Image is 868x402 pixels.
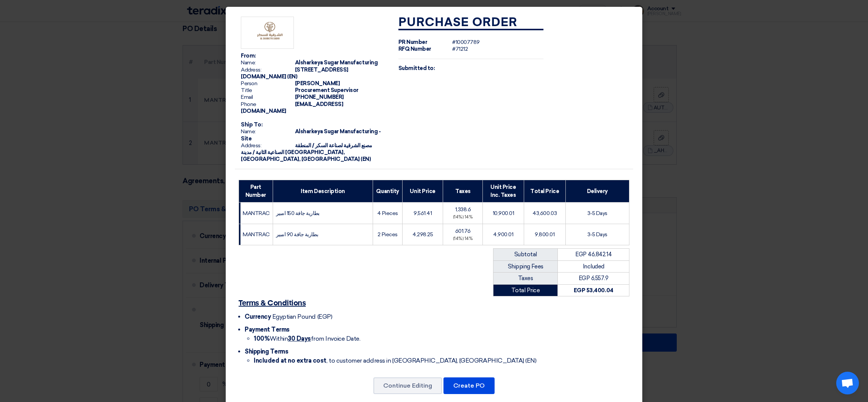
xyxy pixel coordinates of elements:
span: #10007789 [452,39,480,45]
span: 1,338.6 [455,206,471,213]
td: Shipping Fees [493,260,558,273]
span: 2 Pieces [378,231,397,238]
u: 30 Days [288,335,311,342]
span: EGP 6,557.9 [579,275,609,282]
span: Title [241,87,294,94]
strong: Ship To: [241,122,262,128]
span: Procurement Supervisor [295,87,359,93]
span: Address: [241,142,294,149]
span: Within from Invoice Date. [254,335,360,342]
span: Shipping Terms [245,348,288,355]
span: [EMAIL_ADDRESS][DOMAIN_NAME] [241,101,343,114]
span: 4,298.25 [412,231,433,238]
strong: EGP 53,400.04 [574,287,614,294]
td: Total Price [493,284,558,296]
td: EGP 46,842.14 [558,249,629,261]
button: Create PO [443,377,495,394]
td: Taxes [493,273,558,285]
td: Subtotal [493,249,558,261]
span: Name: [241,128,294,135]
img: Company Logo [241,17,294,49]
span: Payment Terms [245,326,290,333]
span: 4,900.01 [493,231,513,238]
span: Person [241,80,294,87]
span: Egyptian Pound (EGP) [272,313,332,320]
span: 601.76 [455,228,471,234]
span: بطارية جافة 90 امبير [276,231,318,238]
strong: Purchase Order [398,17,517,29]
th: Unit Price [402,180,443,203]
button: Continue Editing [373,377,442,394]
strong: Included at no extra cost [254,357,326,364]
div: (14%) 14% [446,236,479,242]
span: 43,600.03 [532,210,557,217]
td: MANTRAC [239,203,273,224]
th: Taxes [443,180,483,203]
span: [PERSON_NAME] [295,80,340,87]
span: Alsharkeya Sugar Manufacturing - Site [241,128,381,142]
strong: From: [241,53,256,59]
span: 3-5 Days [587,210,607,217]
th: Quantity [373,180,402,203]
th: Unit Price Inc. Taxes [483,180,524,203]
span: 10,900.01 [493,210,514,217]
strong: RFQ Number [398,46,431,52]
th: Part Number [239,180,273,203]
span: Name: [241,59,294,66]
span: 4 Pieces [377,210,398,217]
span: 3-5 Days [587,231,607,238]
span: 9,561.41 [414,210,432,217]
div: (14%) 14% [446,214,479,221]
span: Email [241,94,294,101]
span: Included [583,263,604,270]
span: Phone [241,101,294,108]
th: Delivery [565,180,629,203]
span: Currency [245,313,271,320]
strong: Submitted to: [398,65,435,72]
span: 9,800.01 [535,231,554,238]
td: MANTRAC [239,224,273,245]
span: Address: [241,67,294,73]
span: بطارية جافة 150 امبير [276,210,320,217]
a: Open chat [836,372,859,394]
strong: 100% [254,335,270,342]
u: Terms & Conditions [239,299,306,307]
span: Alsharkeya Sugar Manufacturing [295,59,378,66]
strong: PR Number [398,39,428,45]
th: Total Price [524,180,565,203]
li: , to customer address in [GEOGRAPHIC_DATA], [GEOGRAPHIC_DATA] (EN) [254,356,629,365]
span: مصنع الشرقية لصناعة السكر / المنطقة الصناعية الثانية / مدينة [GEOGRAPHIC_DATA], [GEOGRAPHIC_DATA]... [241,142,372,162]
span: #71212 [452,46,468,52]
th: Item Description [273,180,373,203]
span: [STREET_ADDRESS][DOMAIN_NAME] (EN) [241,67,348,80]
span: [PHONE_NUMBER] [295,94,344,100]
